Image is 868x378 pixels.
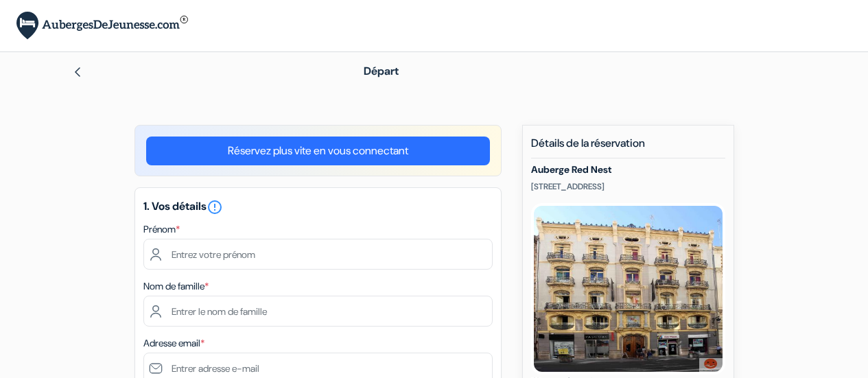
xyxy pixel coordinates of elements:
p: [STREET_ADDRESS] [531,181,725,192]
h5: 1. Vos détails [143,199,493,215]
img: left_arrow.svg [72,67,83,78]
label: Nom de famille [143,279,209,294]
label: Adresse email [143,336,204,351]
span: Départ [364,64,399,78]
h5: Détails de la réservation [531,137,725,158]
h5: Auberge Red Nest [531,164,725,176]
label: Prénom [143,222,180,237]
a: Réservez plus vite en vous connectant [146,137,490,165]
img: AubergesDeJeunesse.com [16,12,188,40]
input: Entrer le nom de famille [143,296,493,327]
a: error_outline [207,199,223,213]
input: Entrez votre prénom [143,239,493,270]
i: error_outline [207,199,223,215]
